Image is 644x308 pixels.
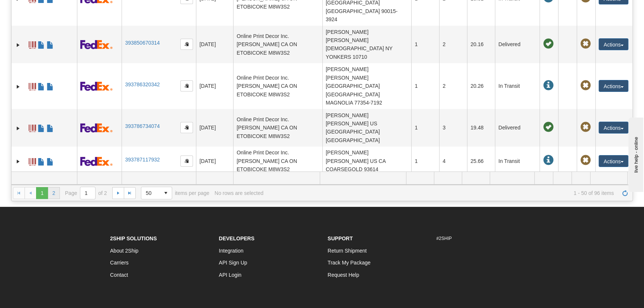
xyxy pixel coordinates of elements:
[599,38,628,50] button: Actions
[322,63,412,109] td: [PERSON_NAME] [PERSON_NAME] [GEOGRAPHIC_DATA] [GEOGRAPHIC_DATA] MAGNOLIA 77354-7192
[29,38,36,50] a: Label
[619,187,631,199] a: Refresh
[46,121,54,133] a: USMCA CO
[125,81,160,87] a: 393786320342
[219,248,244,254] a: Integration
[233,26,322,63] td: Online Print Decor Inc. [PERSON_NAME] CA ON ETOBICOKE M8W3S2
[125,157,160,163] a: 393787117932
[495,63,540,109] td: In Transit
[322,26,412,63] td: [PERSON_NAME] [PERSON_NAME] [DEMOGRAPHIC_DATA] NY YONKERS 10710
[110,272,128,278] a: Contact
[160,187,172,199] span: select
[580,80,590,91] span: Pickup Not Assigned
[437,236,534,241] h6: #2SHIP
[146,189,155,197] span: 50
[48,187,60,199] a: 2
[196,63,233,109] td: [DATE]
[141,187,209,199] span: items per page
[15,125,22,132] a: Expand
[15,41,22,49] a: Expand
[215,190,264,196] div: No rows are selected
[124,187,136,199] a: Go to the last page
[543,80,553,91] span: In Transit
[543,122,553,132] span: On time
[29,121,36,133] a: Label
[439,63,467,109] td: 2
[543,39,553,49] span: On time
[627,116,643,192] iframe: chat widget
[46,38,54,50] a: USMCA CO
[196,26,233,63] td: [DATE]
[38,80,45,92] a: Commercial Invoice
[180,122,193,133] button: Copy to clipboard
[467,147,495,176] td: 25.66
[110,260,129,266] a: Carriers
[411,147,439,176] td: 1
[65,187,107,199] span: Page of 2
[125,123,160,129] a: 393786734074
[495,147,540,176] td: In Transit
[495,109,540,147] td: Delivered
[112,187,124,199] a: Go to the next page
[411,26,439,63] td: 1
[80,40,113,49] img: 2 - FedEx Express®
[411,109,439,147] td: 1
[180,80,193,92] button: Copy to clipboard
[467,109,495,147] td: 19.48
[80,123,113,132] img: 2 - FedEx Express®
[38,155,45,167] a: Commercial Invoice
[180,39,193,50] button: Copy to clipboard
[322,109,412,147] td: [PERSON_NAME] [PERSON_NAME] US [GEOGRAPHIC_DATA] [GEOGRAPHIC_DATA]
[180,155,193,167] button: Copy to clipboard
[328,235,353,241] strong: Support
[36,187,48,199] span: Page 1
[328,248,367,254] a: Return Shipment
[439,147,467,176] td: 4
[110,235,157,241] strong: 2Ship Solutions
[322,147,412,176] td: [PERSON_NAME] [PERSON_NAME] US CA COARSEGOLD 93614
[233,109,322,147] td: Online Print Decor Inc. [PERSON_NAME] CA ON ETOBICOKE M8W3S2
[599,122,628,134] button: Actions
[80,81,113,91] img: 2 - FedEx Express®
[233,147,322,176] td: Online Print Decor Inc. [PERSON_NAME] CA ON ETOBICOKE M8W3S2
[15,158,22,165] a: Expand
[15,83,22,90] a: Expand
[110,248,138,254] a: About 2Ship
[196,109,233,147] td: [DATE]
[411,63,439,109] td: 1
[328,272,359,278] a: Request Help
[125,40,160,46] a: 393850670314
[219,235,255,241] strong: Developers
[439,26,467,63] td: 2
[580,39,590,49] span: Pickup Not Assigned
[233,63,322,109] td: Online Print Decor Inc. [PERSON_NAME] CA ON ETOBICOKE M8W3S2
[29,155,36,167] a: Label
[467,26,495,63] td: 20.16
[46,80,54,92] a: USMCA CO
[80,157,113,166] img: 2 - FedEx Express®
[46,155,54,167] a: USMCA CO
[580,122,590,132] span: Pickup Not Assigned
[599,80,628,92] button: Actions
[328,260,370,266] a: Track My Package
[6,6,69,12] div: live help - online
[38,121,45,133] a: Commercial Invoice
[268,190,614,196] span: 1 - 50 of 96 items
[599,155,628,167] button: Actions
[543,155,553,166] span: In Transit
[29,80,36,92] a: Label
[580,155,590,166] span: Pickup Not Assigned
[196,147,233,176] td: [DATE]
[467,63,495,109] td: 20.26
[80,187,95,199] input: Page 1
[219,260,247,266] a: API Sign Up
[495,26,540,63] td: Delivered
[38,38,45,50] a: Commercial Invoice
[141,187,172,199] span: Page sizes drop down
[439,109,467,147] td: 3
[219,272,242,278] a: API Login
